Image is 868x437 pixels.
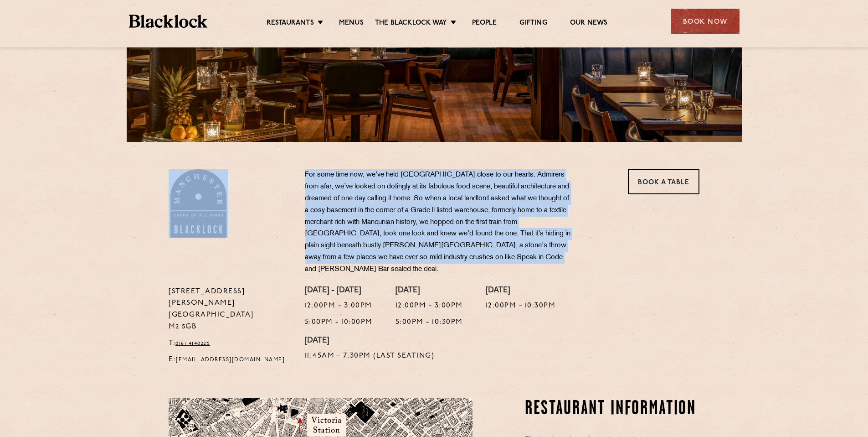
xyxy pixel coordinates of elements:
[305,350,435,362] p: 11:45am - 7:30pm (Last Seating)
[570,19,608,29] a: Our News
[472,19,497,29] a: People
[395,317,463,328] p: 5:00pm - 10:30pm
[169,338,291,349] p: T:
[628,169,699,194] a: Book a Table
[339,19,364,29] a: Menus
[375,19,447,29] a: The Blacklock Way
[395,286,463,296] h4: [DATE]
[176,357,285,363] a: [EMAIL_ADDRESS][DOMAIN_NAME]
[305,317,373,328] p: 5:00pm - 10:00pm
[305,169,574,276] p: For some time now, we’ve held [GEOGRAPHIC_DATA] close to our hearts. Admirers from afar, we’ve lo...
[267,19,314,29] a: Restaurants
[129,15,208,28] img: BL_Textured_Logo-footer-cropped.svg
[305,300,373,312] p: 12:00pm - 3:00pm
[486,286,556,296] h4: [DATE]
[169,354,291,366] p: E:
[525,398,699,421] h2: Restaurant Information
[305,286,373,296] h4: [DATE] - [DATE]
[395,300,463,312] p: 12:00pm - 3:00pm
[305,336,435,346] h4: [DATE]
[169,286,291,333] p: [STREET_ADDRESS][PERSON_NAME] [GEOGRAPHIC_DATA] M2 5GB
[519,19,547,29] a: Gifting
[486,300,556,312] p: 12:00pm - 10:30pm
[169,169,228,238] img: BL_Manchester_Logo-bleed.png
[175,341,210,346] a: 0161 4140225
[671,9,740,34] div: Book Now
